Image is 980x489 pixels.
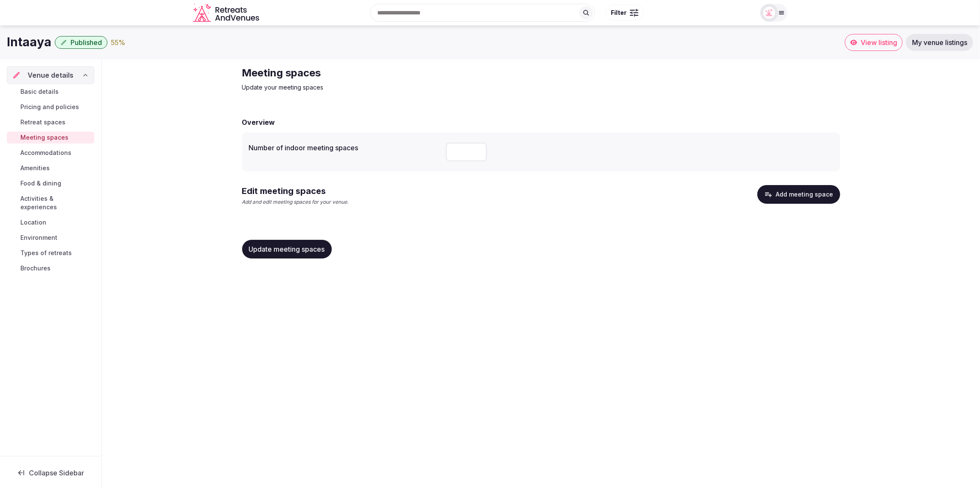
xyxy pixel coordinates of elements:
[7,101,94,113] a: Pricing and policies
[193,3,261,22] svg: Retreats and Venues company logo
[20,194,91,211] span: Activities & experiences
[7,193,94,213] a: Activities & experiences
[861,38,897,47] span: View listing
[20,264,51,273] span: Brochures
[605,5,644,21] button: Filter
[20,103,79,111] span: Pricing and policies
[20,218,46,227] span: Location
[912,38,967,47] span: My venue listings
[193,3,261,22] a: Visit the homepage
[7,116,94,128] a: Retreat spaces
[242,185,349,197] h2: Edit meeting spaces
[71,38,102,47] span: Published
[20,118,65,126] span: Retreat spaces
[7,247,94,259] a: Types of retreats
[29,469,84,477] span: Collapse Sidebar
[7,162,94,174] a: Amenities
[242,199,349,206] p: Add and edit meeting spaces for your venue.
[906,34,973,51] a: My venue listings
[7,216,94,228] a: Location
[7,177,94,189] a: Food & dining
[845,34,903,51] a: View listing
[20,233,57,242] span: Environment
[242,66,528,80] h2: Meeting spaces
[757,185,840,204] button: Add meeting space
[7,232,94,244] a: Environment
[111,37,125,48] div: 55 %
[7,132,94,143] a: Meeting spaces
[20,164,50,172] span: Amenities
[249,245,325,253] span: Update meeting spaces
[20,249,72,257] span: Types of retreats
[7,262,94,274] a: Brochures
[20,149,71,157] span: Accommodations
[242,117,275,127] h2: Overview
[28,70,73,80] span: Venue details
[20,179,61,188] span: Food & dining
[7,86,94,98] a: Basic details
[7,147,94,159] a: Accommodations
[242,240,332,259] button: Update meeting spaces
[55,36,107,49] button: Published
[7,464,94,482] button: Collapse Sidebar
[249,144,439,151] label: Number of indoor meeting spaces
[20,133,68,142] span: Meeting spaces
[611,8,627,17] span: Filter
[242,83,528,92] p: Update your meeting spaces
[7,34,51,51] h1: Intaaya
[763,7,775,19] img: miaceralde
[111,37,125,48] button: 55%
[20,87,59,96] span: Basic details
